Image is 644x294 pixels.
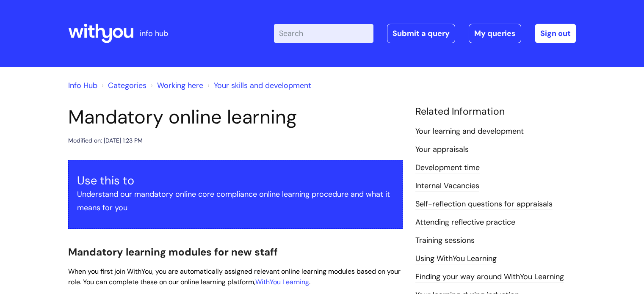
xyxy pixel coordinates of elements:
[255,278,309,286] a: WithYou Learning
[77,187,394,215] p: Understand our mandatory online core compliance online learning procedure and what it means for you
[415,181,479,192] a: Internal Vacancies
[68,245,278,258] span: Mandatory learning modules for new staff
[100,79,146,92] li: Solution home
[535,24,576,43] a: Sign out
[415,106,576,118] h4: Related Information
[415,126,524,137] a: Your learning and development
[68,267,401,286] span: When you first join WithYou, you are automatically assigned relevant online learning modules base...
[415,162,480,173] a: Development time
[415,144,469,155] a: Your appraisals
[157,80,203,91] a: Working here
[274,24,373,43] input: Search
[205,79,311,92] li: Your skills and development
[415,217,515,228] a: Attending reflective practice
[77,174,394,187] h3: Use this to
[68,135,143,146] div: Modified on: [DATE] 1:23 PM
[415,253,497,264] a: Using WithYou Learning
[415,272,564,283] a: Finding your way around WithYou Learning
[415,199,553,210] a: Self-reflection questions for appraisals
[108,80,146,91] a: Categories
[415,235,475,246] a: Training sessions
[68,80,97,91] a: Info Hub
[68,106,403,129] h1: Mandatory online learning
[149,79,203,92] li: Working here
[140,27,168,40] p: info hub
[274,24,576,43] div: | -
[214,80,311,91] a: Your skills and development
[469,24,521,43] a: My queries
[387,24,455,43] a: Submit a query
